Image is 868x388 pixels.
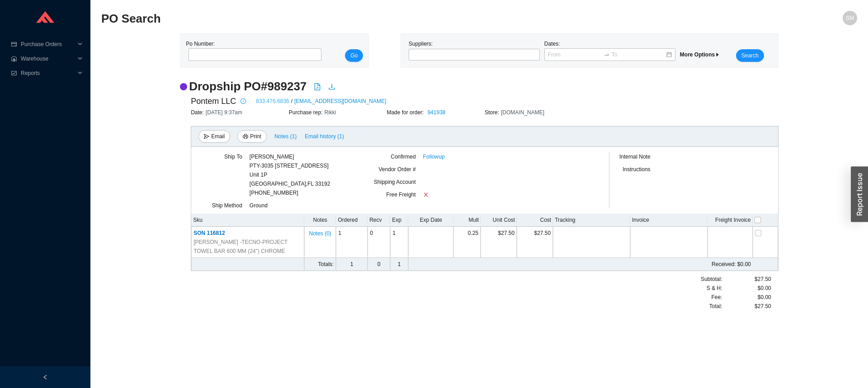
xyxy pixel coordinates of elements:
td: 1 [390,227,408,258]
span: swap-right [604,51,610,58]
td: 0.25 [453,227,481,258]
div: $0.00 [722,284,771,293]
span: Notes ( 1 ) [274,132,297,141]
th: Ordered [336,214,368,227]
div: $27.50 [722,302,771,311]
a: 833.476.6836 [256,97,289,106]
span: Notes ( 0 ) [309,229,331,238]
span: Free Freight [386,192,415,198]
span: / [291,97,292,106]
span: Ship To [224,154,242,160]
span: More Options [680,51,720,58]
span: Email history (1) [305,132,344,141]
a: 941938 [427,109,445,116]
a: file-pdf [314,83,321,92]
th: Recv [368,214,390,227]
span: Subtotal: [701,275,722,284]
a: download [328,83,335,92]
span: SM [846,11,854,25]
a: [EMAIL_ADDRESS][DOMAIN_NAME] [294,97,386,106]
div: Po Number: [186,39,319,62]
span: Vendor Order # [379,166,416,173]
div: Sku [193,215,302,224]
td: $27.50 [481,227,517,258]
button: sendEmail [198,130,230,143]
button: Email history (1) [304,130,344,143]
span: send [204,134,209,140]
span: Search [741,51,759,60]
th: Mult [453,214,481,227]
span: [PERSON_NAME] -TECNO-PROJECT TOWEL BAR 600 MM (24") CHROME [193,238,302,256]
span: Warehouse [21,51,75,66]
div: Dates: [542,39,678,62]
span: Shipping Account [374,179,416,185]
span: Received: [712,261,736,267]
span: SON 116812 [193,230,225,236]
button: Go [345,49,363,62]
a: Followup [423,152,445,161]
span: Go [350,51,358,60]
div: [PERSON_NAME] PTY-3035 [STREET_ADDRESS] Unit 1P [GEOGRAPHIC_DATA] , FL 33192 [250,152,330,188]
td: $27.50 [517,227,553,258]
td: 1 [336,227,368,258]
span: Ground [250,202,268,209]
span: $0.00 [758,293,771,302]
span: credit-card [11,42,17,47]
span: Total: [709,302,722,311]
td: $0.00 [453,258,753,271]
td: 0 [368,227,390,258]
span: Store: [485,109,501,116]
span: Rikki [325,109,336,116]
span: left [42,374,48,380]
th: Notes [304,214,336,227]
span: Instructions [623,166,650,173]
span: caret-right [715,52,720,57]
th: Unit Cost [481,214,517,227]
span: Purchase Orders [21,37,75,51]
span: Pontem LLC [191,94,236,108]
span: [DOMAIN_NAME] [501,109,544,116]
th: Tracking [553,214,630,227]
span: Ship Method [212,202,242,209]
span: Email [211,132,225,141]
th: Invoice [630,214,708,227]
button: Notes (0) [308,229,331,235]
span: Confirmed [391,154,415,160]
span: info-circle [238,98,248,104]
span: to [604,51,610,58]
td: 1 [336,258,368,271]
span: printer [243,134,248,140]
th: Cost [517,214,553,227]
span: Totals: [318,261,334,267]
input: To [612,50,665,59]
span: Fee : [711,293,722,302]
th: Exp Date [408,214,453,227]
span: Date: [191,109,206,116]
span: fund [11,70,17,76]
th: Freight Invoice [708,214,753,227]
div: Suppliers: [406,39,542,62]
input: From [548,50,602,59]
span: S & H: [707,284,722,293]
h2: Dropship PO # 989237 [189,79,307,94]
h2: PO Search [101,11,668,27]
span: Print [250,132,261,141]
div: $27.50 [722,275,771,284]
button: Search [736,49,764,62]
td: 1 [390,258,408,271]
span: [DATE] 9:37am [206,109,242,116]
span: Made for order: [387,109,425,116]
span: Purchase rep: [289,109,325,116]
span: Reports [21,66,75,80]
span: file-pdf [314,83,321,90]
button: printerPrint [237,130,267,143]
button: info-circle [236,95,249,108]
th: Exp [390,214,408,227]
button: Notes (1) [274,131,297,138]
span: close [423,192,429,197]
span: download [328,83,335,90]
td: 0 [368,258,390,271]
span: Internal Note [619,154,651,160]
div: [PHONE_NUMBER] [250,152,330,197]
